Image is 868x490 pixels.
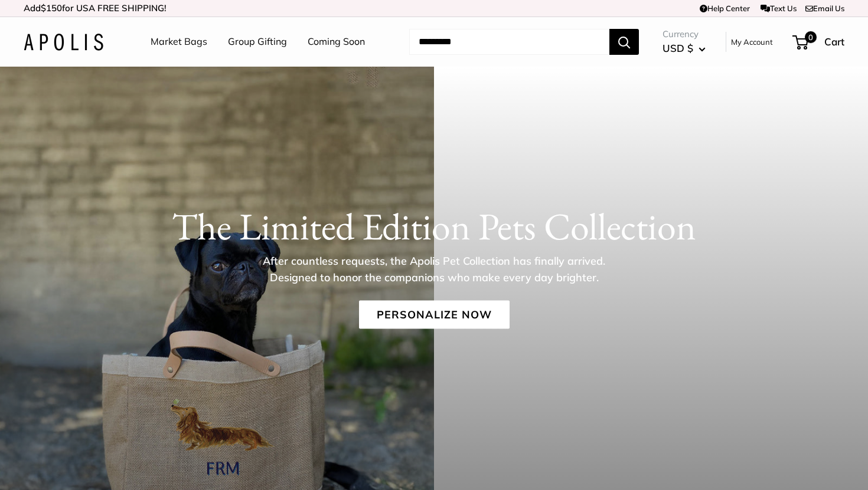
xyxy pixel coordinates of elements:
a: My Account [731,35,773,49]
span: 0 [805,31,817,43]
h1: The Limited Edition Pets Collection [24,203,844,248]
span: Currency [663,26,706,42]
a: Personalize Now [359,300,510,328]
input: Search... [409,29,609,55]
span: $150 [41,2,62,14]
a: Email Us [805,4,844,13]
img: Apolis [24,34,103,51]
a: Coming Soon [308,33,365,51]
a: Help Center [700,4,750,13]
a: Text Us [761,4,797,13]
a: Group Gifting [228,33,287,51]
span: Cart [824,35,844,48]
button: USD $ [663,39,706,58]
a: Market Bags [151,33,207,51]
button: Search [609,29,639,55]
a: 0 Cart [794,32,844,51]
p: After countless requests, the Apolis Pet Collection has finally arrived. Designed to honor the co... [242,252,626,285]
span: USD $ [663,42,693,54]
